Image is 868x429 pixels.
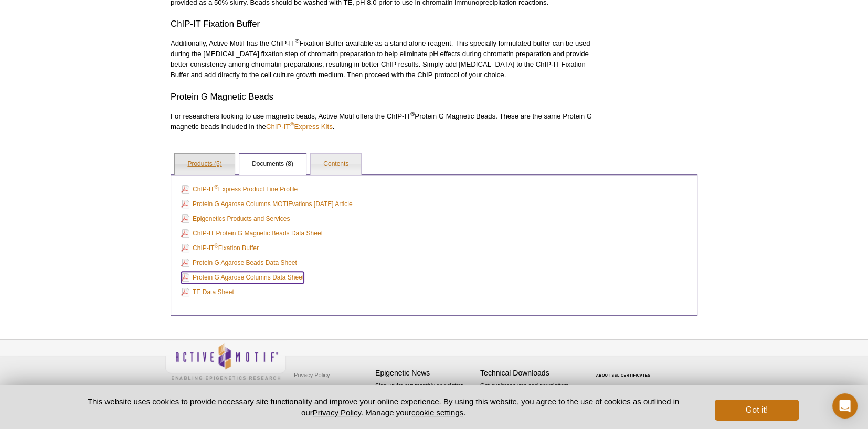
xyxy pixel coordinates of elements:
a: Contents [311,154,361,175]
p: Get our brochures and newsletters, or request them by mail. [480,381,580,408]
table: Click to Verify - This site chose Symantec SSL for secure e-commerce and confidential communicati... [585,358,664,381]
a: Privacy Policy [313,408,361,417]
a: Products (5) [175,154,234,175]
a: Epigenetics Products and Services [181,213,290,224]
a: Protein G Agarose Columns MOTIFvations [DATE] Article [181,198,353,210]
a: Terms & Conditions [291,383,346,399]
h4: Technical Downloads [480,369,580,378]
img: Active Motif, [165,340,286,382]
a: ABOUT SSL CERTIFICATES [596,373,651,377]
a: ChIP-IT®Express Product Line Profile [181,184,298,195]
a: Privacy Policy [291,367,332,383]
div: Open Intercom Messenger [832,393,858,419]
a: ChIP-IT Protein G Magnetic Beads Data Sheet [181,228,323,239]
a: Protein G Agarose Beads Data Sheet [181,257,297,269]
a: Protein G Agarose Columns Data Sheet [181,272,304,283]
p: Sign up for our monthly newsletter highlighting recent publications in the field of epigenetics. [375,381,475,417]
h4: Epigenetic News [375,369,475,378]
sup: ® [214,184,218,190]
h3: Protein G Magnetic Beads [171,91,598,103]
button: cookie settings [411,408,463,417]
sup: ® [214,243,218,249]
a: ChIP-IT®Fixation Buffer [181,242,259,254]
button: Got it! [715,400,799,421]
p: Additionally, Active Motif has the ChIP-IT Fixation Buffer available as a stand alone reagent. Th... [171,38,598,80]
a: Documents (8) [239,154,306,175]
sup: ® [290,121,294,127]
p: This website uses cookies to provide necessary site functionality and improve your online experie... [69,396,697,418]
h3: ChIP-IT Fixation Buffer [171,18,598,30]
a: TE Data Sheet [181,286,234,298]
a: ChIP-IT®Express Kits [266,123,333,131]
p: For researchers looking to use magnetic beads, Active Motif offers the ChIP-IT Protein G Magnetic... [171,111,598,132]
sup: ® [410,111,415,117]
sup: ® [295,38,299,44]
